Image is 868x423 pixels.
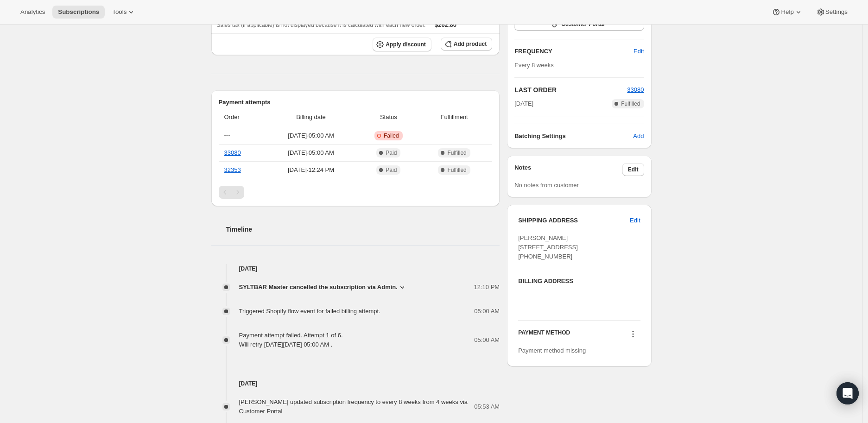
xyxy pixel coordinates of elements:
a: 32353 [224,166,241,173]
span: $262.80 [435,21,456,28]
h4: [DATE] [211,379,500,388]
h2: FREQUENCY [514,47,634,56]
span: [DATE] · 05:00 AM [266,148,355,158]
span: 12:10 PM [474,283,500,292]
button: Apply discount [373,38,431,51]
h4: [DATE] [211,264,500,273]
span: Edit [630,216,640,225]
span: Every 8 weeks [514,62,554,69]
span: Add product [454,40,487,48]
h6: Batching Settings [514,132,633,141]
button: Add [627,129,649,144]
span: No notes from customer [514,182,579,189]
h3: Notes [514,163,622,176]
button: Edit [628,44,649,59]
th: Order [219,107,264,127]
span: 05:00 AM [474,307,500,316]
h3: PAYMENT METHOD [518,329,570,341]
span: Triggered Shopify flow event for failed billing attempt. [239,308,380,315]
span: Paid [386,166,397,174]
button: Edit [622,163,644,176]
button: Settings [811,6,853,19]
div: Payment attempt failed. Attempt 1 of 6. Will retry [DATE][DATE] 05:00 AM . [239,331,343,349]
a: 33080 [627,86,644,93]
span: Fulfilled [447,149,466,157]
span: [DATE] [514,99,533,108]
h2: LAST ORDER [514,85,627,95]
span: Status [361,113,417,122]
button: 33080 [627,85,644,95]
span: Fulfillment [422,113,487,122]
span: Billing date [266,113,355,122]
span: Payment method missing [518,347,586,354]
span: Fulfilled [447,166,466,174]
span: [DATE] · 12:24 PM [266,165,355,175]
button: Add product [441,38,492,51]
span: Edit [628,166,639,173]
span: Subscriptions [58,8,99,16]
a: 33080 [224,149,241,156]
span: [PERSON_NAME] updated subscription frequency to every 8 weeks from 4 weeks via Customer Portal [239,398,468,415]
span: 05:53 AM [474,402,500,411]
span: Add [633,132,644,141]
span: --- [224,132,230,139]
span: [DATE] · 05:00 AM [266,131,355,140]
button: Help [766,6,808,19]
h2: Payment attempts [219,98,493,107]
h3: BILLING ADDRESS [518,277,640,286]
span: 05:00 AM [474,335,500,345]
span: Settings [825,8,848,16]
div: Open Intercom Messenger [836,382,859,404]
span: Help [781,8,793,16]
button: Tools [107,6,141,19]
span: Failed [384,132,399,139]
span: Fulfilled [621,100,640,107]
span: Edit [634,47,644,56]
span: Tools [112,8,127,16]
span: Paid [386,149,397,157]
button: SYLTBAR Master cancelled the subscription via Admin. [239,283,407,292]
h3: SHIPPING ADDRESS [518,216,630,225]
button: Analytics [15,6,51,19]
span: SYLTBAR Master cancelled the subscription via Admin. [239,283,398,292]
button: Subscriptions [52,6,105,19]
span: Analytics [20,8,45,16]
span: [PERSON_NAME] [STREET_ADDRESS] [PHONE_NUMBER] [518,234,578,260]
h2: Timeline [226,225,500,234]
button: Edit [624,213,646,228]
span: Apply discount [386,41,426,48]
span: Sales tax (if applicable) is not displayed because it is calculated with each new order. [217,22,426,28]
nav: Pagination [219,186,493,199]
